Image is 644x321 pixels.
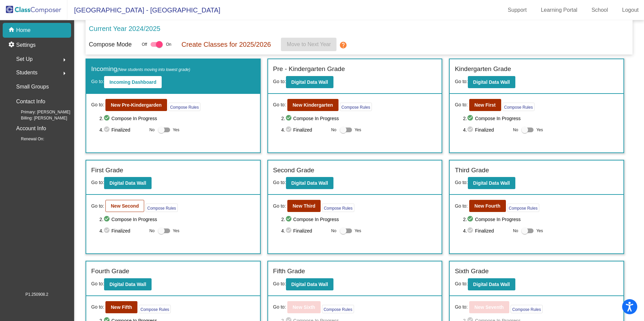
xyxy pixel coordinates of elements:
[536,227,543,235] span: Yes
[287,200,321,212] button: New Third
[166,41,171,47] span: On
[105,301,137,313] button: New Fifth
[467,126,475,134] mat-icon: check_circle
[182,39,271,49] p: Create Classes for 2025/2026
[273,304,286,311] span: Go to:
[173,126,180,134] span: Yes
[10,109,70,115] span: Primary: [PERSON_NAME]
[463,126,510,134] span: 4. Finalized
[273,203,286,210] span: Go to:
[99,227,146,235] span: 4. Finalized
[463,215,618,223] span: 2. Compose In Progress
[468,177,515,189] button: Digital Data Wall
[10,115,67,121] span: Billing: [PERSON_NAME]
[473,180,510,186] b: Digital Data Wall
[103,227,111,235] mat-icon: check_circle
[273,101,286,108] span: Go to:
[475,102,496,108] b: New First
[322,204,354,212] button: Compose Rules
[467,227,475,235] mat-icon: check_circle
[16,68,37,77] span: Students
[109,180,146,186] b: Digital Data Wall
[291,79,328,85] b: Digital Data Wall
[286,76,333,88] button: Digital Data Wall
[293,203,316,209] b: New Third
[287,99,339,111] button: New Kindergarten
[293,102,333,108] b: New Kindergarten
[142,41,147,47] span: Off
[273,266,305,276] label: Fifth Grade
[91,304,104,311] span: Go to:
[16,26,31,34] p: Home
[285,227,293,235] mat-icon: check_circle
[281,114,437,122] span: 2. Compose In Progress
[475,203,501,209] b: New Fourth
[150,228,155,234] span: No
[455,101,468,108] span: Go to:
[455,281,468,286] span: Go to:
[293,305,315,310] b: New Sixth
[146,204,178,212] button: Compose Rules
[586,5,613,15] a: School
[105,99,167,111] button: New Pre-Kindergarden
[513,127,518,133] span: No
[475,305,504,310] b: New Seventh
[16,82,49,92] p: Small Groups
[104,177,152,189] button: Digital Data Wall
[91,281,104,286] span: Go to:
[285,215,293,223] mat-icon: check_circle
[91,203,104,210] span: Go to:
[273,64,345,74] label: Pre - Kindergarten Grade
[67,5,220,15] span: [GEOGRAPHIC_DATA] - [GEOGRAPHIC_DATA]
[91,266,129,276] label: Fourth Grade
[455,180,468,185] span: Go to:
[91,180,104,185] span: Go to:
[281,38,336,51] button: Move to Next Year
[105,200,144,212] button: New Second
[10,136,44,142] span: Renewal On:
[103,215,111,223] mat-icon: check_circle
[469,200,506,212] button: New Fourth
[104,278,152,290] button: Digital Data Wall
[339,41,347,49] mat-icon: help
[109,282,146,287] b: Digital Data Wall
[273,180,286,185] span: Go to:
[455,203,468,210] span: Go to:
[467,114,475,122] mat-icon: check_circle
[16,55,33,64] span: Set Up
[286,278,333,290] button: Digital Data Wall
[89,40,132,49] p: Compose Mode
[455,266,488,276] label: Sixth Grade
[455,64,511,74] label: Kindergarten Grade
[469,301,509,313] button: New Seventh
[168,103,200,111] button: Compose Rules
[473,282,510,287] b: Digital Data Wall
[281,215,437,223] span: 2. Compose In Progress
[99,215,255,223] span: 2. Compose In Progress
[16,124,46,133] p: Account Info
[8,26,16,34] mat-icon: home
[285,114,293,122] mat-icon: check_circle
[503,5,532,15] a: Support
[468,278,515,290] button: Digital Data Wall
[99,114,255,122] span: 2. Compose In Progress
[103,126,111,134] mat-icon: check_circle
[291,282,328,287] b: Digital Data Wall
[16,41,36,49] p: Settings
[111,203,139,209] b: New Second
[340,103,372,111] button: Compose Rules
[536,126,543,134] span: Yes
[173,227,180,235] span: Yes
[287,301,321,313] button: New Sixth
[109,79,156,85] b: Incoming Dashboard
[536,5,583,15] a: Learning Portal
[99,126,146,134] span: 4. Finalized
[513,228,518,234] span: No
[91,79,104,84] span: Go to:
[468,76,515,88] button: Digital Data Wall
[111,305,132,310] b: New Fifth
[104,76,162,88] button: Incoming Dashboard
[355,227,361,235] span: Yes
[285,126,293,134] mat-icon: check_circle
[273,166,315,175] label: Second Grade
